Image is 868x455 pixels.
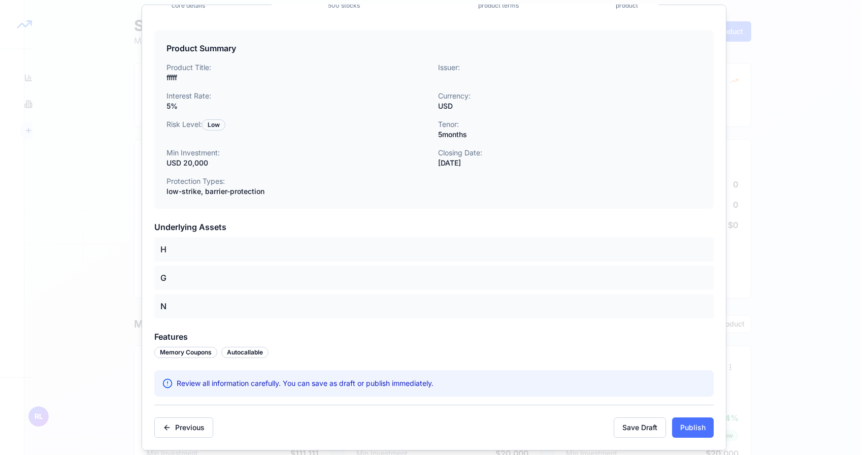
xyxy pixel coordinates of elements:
[438,120,459,128] span: Tenor:
[166,42,702,54] h3: Product Summary
[438,101,702,111] p: USD
[160,301,166,311] span: N
[166,158,430,168] p: USD 20,000
[438,63,460,72] span: Issuer:
[166,73,430,83] p: fffff
[221,347,269,358] div: Autocallable
[154,331,714,343] h4: Features
[177,378,433,388] p: Review all information carefully. You can save as draft or publish immediately.
[160,273,166,283] span: G
[154,347,217,358] div: Memory Coupons
[202,119,225,131] div: low
[166,91,211,100] span: Interest Rate:
[166,101,430,111] p: 5 %
[160,244,166,254] span: H
[166,177,225,185] span: Protection Types:
[166,186,430,197] p: low-strike, barrier-protection
[166,148,220,157] span: Min Investment:
[438,91,471,100] span: Currency:
[438,148,482,157] span: Closing Date:
[154,221,714,233] h4: Underlying Assets
[166,120,202,128] span: Risk Level:
[438,129,702,140] p: 5 months
[614,417,666,438] button: Save Draft
[438,158,702,168] p: [DATE]
[672,417,714,438] button: Publish
[166,63,211,72] span: Product Title:
[154,417,213,438] button: Previous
